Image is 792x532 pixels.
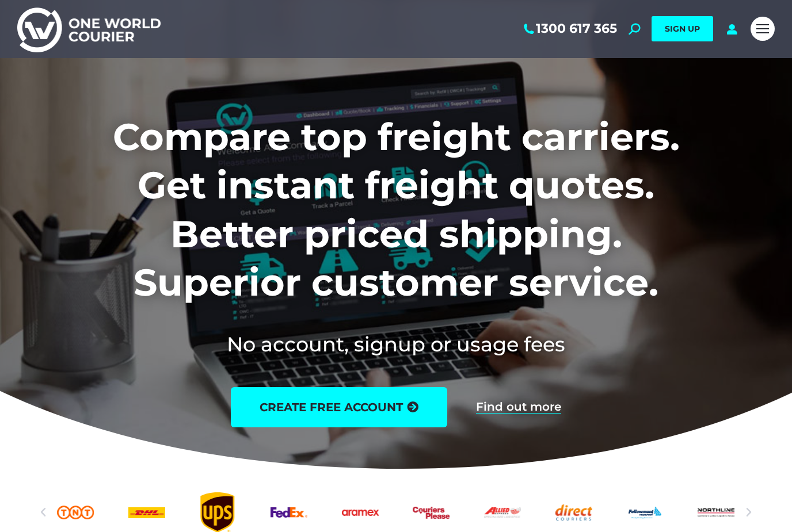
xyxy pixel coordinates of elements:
h1: Compare top freight carriers. Get instant freight quotes. Better priced shipping. Superior custom... [37,113,756,307]
a: Mobile menu icon [751,17,775,41]
a: SIGN UP [652,16,713,41]
img: One World Courier [17,6,161,52]
a: 1300 617 365 [521,21,617,36]
span: SIGN UP [665,24,700,34]
h2: No account, signup or usage fees [37,330,756,358]
a: create free account [231,387,447,427]
a: Find out more [476,401,561,414]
